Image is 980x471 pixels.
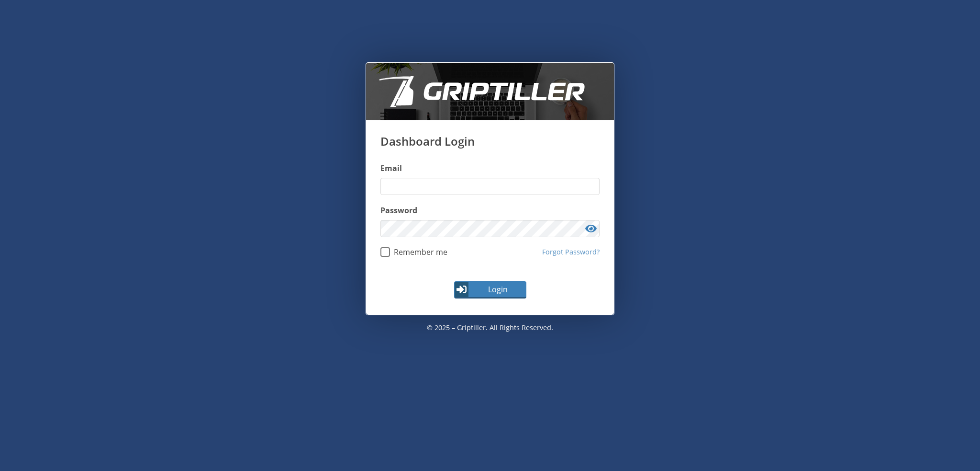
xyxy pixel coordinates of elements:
[380,135,600,155] h1: Dashboard Login
[390,247,447,257] span: Remember me
[542,247,600,257] a: Forgot Password?
[380,162,600,174] label: Email
[470,284,525,295] span: Login
[454,281,526,299] button: Login
[366,315,614,340] p: © 2025 – Griptiller. All rights reserved.
[380,205,600,216] label: Password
